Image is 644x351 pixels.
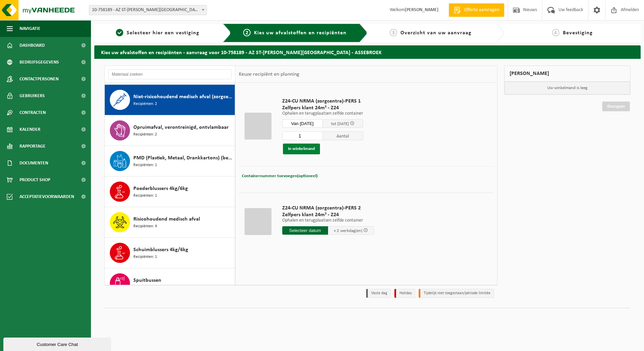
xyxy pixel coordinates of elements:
[504,66,631,82] div: [PERSON_NAME]
[89,5,206,15] span: 10-758189 - AZ ST-LUCAS BRUGGE - ASSEBROEK
[282,211,374,218] span: Zelfpers klant 24m³ - Z24
[20,104,46,121] span: Contracten
[133,223,157,230] span: Recipiënten: 4
[105,207,235,238] button: Risicohoudend medisch afval Recipiënten: 4
[282,226,328,235] input: Selecteer datum
[283,144,320,154] button: In winkelmand
[242,174,318,178] span: Containernummer toevoegen(optioneel)
[116,29,123,36] span: 1
[133,101,157,107] span: Recipiënten: 2
[323,131,363,140] span: Aantal
[243,29,251,36] span: 2
[133,254,157,260] span: Recipiënten: 1
[89,5,207,15] span: 10-758189 - AZ ST-LUCAS BRUGGE - ASSEBROEK
[282,205,374,211] span: Z24-CU NRMA (zorgcentra)-PERS 2
[133,93,233,101] span: Niet-risicohoudend medisch afval (zorgcentra)
[449,3,504,17] a: Offerte aanvragen
[20,138,45,155] span: Rapportage
[20,87,45,104] span: Gebruikers
[105,115,235,146] button: Opruimafval, verontreinigd, ontvlambaar Recipiënten: 2
[127,30,199,36] span: Selecteer hier een vestiging
[241,171,318,181] button: Containernummer toevoegen(optioneel)
[133,215,200,223] span: Risicohoudend medisch afval
[254,30,347,36] span: Kies uw afvalstoffen en recipiënten
[133,284,157,291] span: Recipiënten: 2
[133,154,233,162] span: PMD (Plastiek, Metaal, Drankkartons) (bedrijven)
[552,29,559,36] span: 4
[235,66,303,83] div: Keuze recipiënt en planning
[133,246,188,254] span: Schuimblussers 4kg/6kg
[390,29,397,36] span: 3
[133,193,157,199] span: Recipiënten: 1
[20,20,40,37] span: Navigatie
[20,188,74,205] span: Acceptatievoorwaarden
[331,122,349,126] span: tot [DATE]
[563,30,593,36] span: Bevestiging
[405,7,439,12] strong: [PERSON_NAME]
[133,185,188,193] span: Poederblussers 4kg/6kg
[282,218,374,223] p: Ophalen en terugplaatsen zelfde container
[20,37,45,54] span: Dashboard
[400,30,472,36] span: Overzicht van uw aanvraag
[133,131,157,138] span: Recipiënten: 2
[282,98,363,105] span: Z24-CU NRMA (zorgcentra)-PERS 1
[602,102,630,111] a: Doorgaan
[105,177,235,207] button: Poederblussers 4kg/6kg Recipiënten: 1
[105,85,235,115] button: Niet-risicohoudend medisch afval (zorgcentra) Recipiënten: 2
[366,289,391,298] li: Vaste dag
[20,71,59,87] span: Contactpersonen
[94,45,641,58] h2: Kies uw afvalstoffen en recipiënten - aanvraag voor 10-758189 - AZ ST-[PERSON_NAME][GEOGRAPHIC_DA...
[98,29,218,37] a: 1Selecteer hier een vestiging
[105,268,235,299] button: Spuitbussen Recipiënten: 2
[462,7,501,13] span: Offerte aanvragen
[419,289,494,298] li: Tijdelijk niet toegestaan/période limitée
[3,336,112,351] iframe: chat widget
[133,123,229,131] span: Opruimafval, verontreinigd, ontvlambaar
[505,82,631,94] p: Uw winkelmand is leeg
[334,229,362,233] span: + 2 werkdag(en)
[105,238,235,268] button: Schuimblussers 4kg/6kg Recipiënten: 1
[20,155,48,171] span: Documenten
[282,111,363,116] p: Ophalen en terugplaatsen zelfde container
[282,105,363,111] span: Zelfpers klant 24m³ - Z24
[133,162,157,168] span: Recipiënten: 1
[20,171,50,188] span: Product Shop
[394,289,415,298] li: Holiday
[20,121,40,138] span: Kalender
[133,276,161,284] span: Spuitbussen
[105,146,235,177] button: PMD (Plastiek, Metaal, Drankkartons) (bedrijven) Recipiënten: 1
[108,69,232,79] input: Materiaal zoeken
[20,54,59,71] span: Bedrijfsgegevens
[282,119,323,128] input: Selecteer datum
